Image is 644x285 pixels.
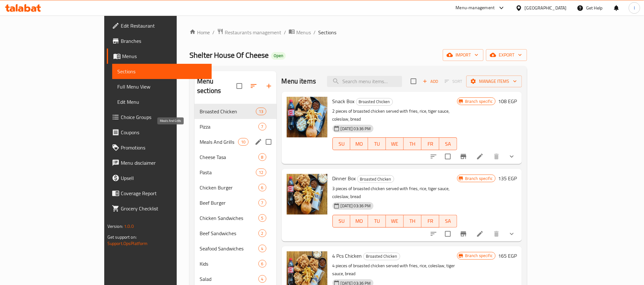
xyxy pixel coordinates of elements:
[259,154,266,160] span: 8
[353,139,366,149] span: MO
[256,169,266,176] div: items
[107,201,212,216] a: Grocery Checklist
[258,275,266,283] div: items
[426,149,441,164] button: sort-choices
[117,68,207,75] span: Sections
[225,29,281,36] span: Restaurants management
[195,210,277,226] div: Chicken Sandwiches5
[313,29,316,36] li: /
[448,51,478,59] span: import
[406,139,419,149] span: TH
[121,189,207,197] span: Coverage Report
[195,180,277,195] div: Chicken Burger6
[258,199,266,207] div: items
[289,28,311,36] a: Menus
[256,109,266,115] span: 13
[259,215,266,221] span: 5
[442,216,455,226] span: SA
[456,4,495,12] div: Menu-management
[287,97,327,137] img: Snack Box
[122,52,207,60] span: Menus
[112,94,212,109] a: Edit Menu
[200,275,258,283] span: Salad
[107,140,212,155] a: Promotions
[353,216,366,226] span: MO
[256,169,266,176] span: 12
[421,215,439,228] button: FR
[200,184,258,191] span: Chicken Burger
[258,214,266,222] div: items
[441,227,455,241] span: Select to update
[107,155,212,170] a: Menu disclaimer
[121,22,207,30] span: Edit Restaurant
[486,49,527,61] button: export
[259,261,266,267] span: 6
[271,52,286,60] div: Open
[233,79,246,93] span: Select all sections
[424,216,437,226] span: FR
[200,245,258,252] span: Seafood Sandwiches
[258,153,266,161] div: items
[388,216,401,226] span: WE
[197,76,236,96] h2: Menu sections
[212,29,215,36] li: /
[195,134,277,149] div: Meals And Grills10edit
[371,216,383,226] span: TU
[386,137,404,150] button: WE
[332,96,355,106] span: Snack Box
[364,253,400,260] span: Broasted Chicken
[426,226,441,242] button: sort-choices
[258,245,266,252] div: items
[107,222,123,230] span: Version:
[420,76,441,86] button: Add
[238,139,248,145] span: 10
[256,108,266,115] div: items
[442,139,455,149] span: SA
[439,215,457,228] button: SA
[259,230,266,236] span: 2
[200,108,256,115] span: Broasted Chicken
[327,76,402,87] input: search
[284,29,286,36] li: /
[107,239,148,248] a: Support.OpsPlatform
[404,137,421,150] button: TH
[422,78,439,85] span: Add
[195,241,277,256] div: Seafood Sandwiches4
[258,123,266,130] div: items
[404,215,421,228] button: TH
[121,174,207,182] span: Upsell
[195,226,277,241] div: Beef Sandwiches2
[117,83,207,90] span: Full Menu View
[238,138,248,146] div: items
[259,124,266,130] span: 7
[358,176,394,183] span: Broasted Chicken
[195,195,277,210] div: Beef Burger7
[112,79,212,94] a: Full Menu View
[200,153,258,161] span: Cheese Tasa
[456,149,471,164] button: Branch-specific-item
[195,256,277,271] div: Kids6
[498,174,517,183] h6: 135 EGP
[121,205,207,212] span: Grocery Checklist
[200,138,238,146] span: Meals And Grills
[386,215,404,228] button: WE
[107,49,212,64] a: Menus
[421,137,439,150] button: FR
[107,33,212,49] a: Branches
[466,76,522,87] button: Manage items
[121,113,207,121] span: Choice Groups
[489,226,504,242] button: delete
[371,139,383,149] span: TU
[350,215,368,228] button: MO
[107,18,212,33] a: Edit Restaurant
[200,260,258,268] span: Kids
[200,123,258,130] span: Pizza
[332,215,351,228] button: SU
[368,215,386,228] button: TU
[335,216,348,226] span: SU
[332,107,457,123] p: 2 pieces of broasted chicken served with fries, rice, tiger sauce, coleslaw, bread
